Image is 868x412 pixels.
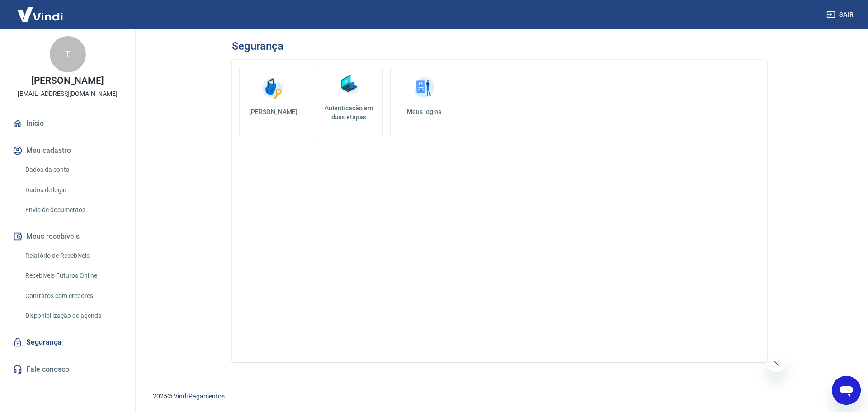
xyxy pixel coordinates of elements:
a: Recebíveis Futuros Online [22,266,124,285]
img: Alterar senha [259,75,287,102]
span: Olá! Precisa de ajuda? [5,6,76,14]
a: Autenticação em duas etapas [315,67,383,137]
a: Fale conosco [11,360,124,379]
div: T [50,36,86,72]
p: [EMAIL_ADDRESS][DOMAIN_NAME] [18,89,118,99]
a: Meus logins [390,67,458,137]
h5: [PERSON_NAME] [247,107,300,116]
a: Contratos com credores [22,287,124,305]
p: 2025 © [153,392,846,401]
h5: Meus logins [398,107,451,116]
a: Relatório de Recebíveis [22,246,124,265]
a: Envio de documentos [22,201,124,219]
a: Dados da conta [22,161,124,179]
a: Dados de login [22,181,124,199]
a: Disponibilização de agenda [22,307,124,325]
a: [PERSON_NAME] [239,67,307,137]
button: Meu cadastro [11,141,124,161]
button: Meus recebíveis [11,227,124,246]
img: Meus logins [410,75,438,102]
a: Início [11,114,124,133]
a: Vindi Pagamentos [174,393,225,400]
a: Segurança [11,332,124,352]
img: Vindi [11,0,70,28]
h5: Autenticação em duas etapas [319,104,379,122]
iframe: Fechar mensagem [767,354,785,372]
h3: Segurança [232,40,283,52]
p: [PERSON_NAME] [31,76,104,85]
iframe: Botão para abrir a janela de mensagens [832,376,861,405]
button: Sair [825,6,857,23]
img: Autenticação em duas etapas [335,71,362,98]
